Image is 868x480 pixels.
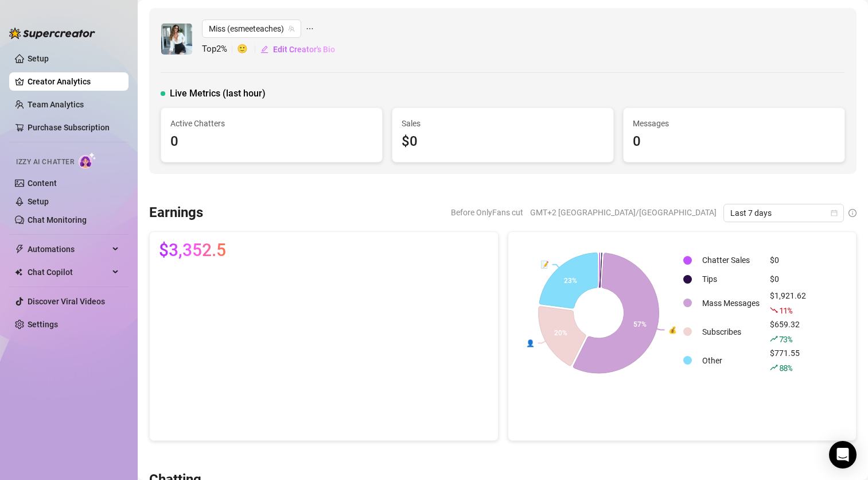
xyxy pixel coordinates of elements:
[28,54,49,63] a: Setup
[260,40,336,59] button: Edit Creator's Bio
[202,42,237,56] span: Top 2 %
[402,117,604,130] span: Sales
[260,45,268,53] span: edit
[28,197,49,206] a: Setup
[779,334,792,344] span: 73 %
[28,100,84,109] a: Team Analytics
[288,25,295,32] span: team
[668,325,676,334] text: 💰
[698,318,764,346] td: Subscribes
[9,28,95,39] img: logo-BBDzfeDw.svg
[698,289,764,317] td: Mass Messages
[273,45,335,54] span: Edit Creator's Bio
[28,320,58,329] a: Settings
[16,157,74,168] span: Izzy AI Chatter
[28,240,109,258] span: Automations
[698,270,764,288] td: Tips
[402,131,604,153] div: $0
[633,117,835,130] span: Messages
[779,305,792,316] span: 11 %
[770,347,806,374] div: $771.55
[698,251,764,269] td: Chatter Sales
[633,131,835,153] div: 0
[770,254,806,266] div: $0
[770,289,806,317] div: $1,921.62
[306,20,314,38] span: ellipsis
[770,306,778,314] span: fall
[159,241,226,260] span: $3,352.5
[829,441,857,469] div: Open Intercom Messenger
[730,204,837,222] span: Last 7 days
[770,318,806,346] div: $659.32
[831,210,838,216] span: calendar
[770,273,806,285] div: $0
[237,42,260,56] span: 🙂
[149,204,203,222] h3: Earnings
[530,204,717,221] span: GMT+2 [GEOGRAPHIC_DATA]/[GEOGRAPHIC_DATA]
[28,297,105,306] a: Discover Viral Videos
[161,24,192,55] img: Miss
[170,87,266,100] span: Live Metrics (last hour)
[779,362,792,373] span: 88 %
[28,215,87,224] a: Chat Monitoring
[770,335,778,343] span: rise
[698,347,764,374] td: Other
[79,152,96,169] img: AI Chatter
[28,263,109,281] span: Chat Copilot
[28,72,119,91] a: Creator Analytics
[170,131,373,153] div: 0
[526,338,534,347] text: 👤
[15,245,24,254] span: thunderbolt
[28,179,57,188] a: Content
[770,363,778,371] span: rise
[170,117,373,130] span: Active Chatters
[540,260,548,269] text: 📝
[209,20,294,37] span: Miss (esmeeteaches)
[15,268,22,276] img: Chat Copilot
[451,204,523,221] span: Before OnlyFans cut
[28,118,119,137] a: Purchase Subscription
[848,209,857,217] span: info-circle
